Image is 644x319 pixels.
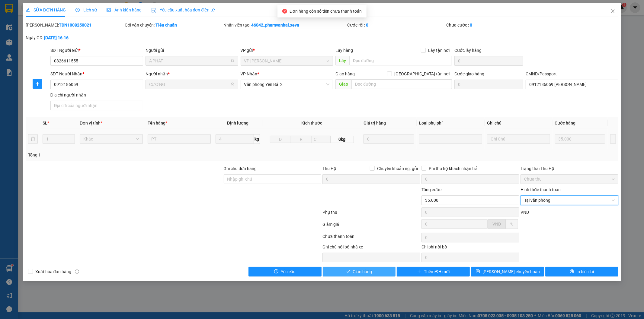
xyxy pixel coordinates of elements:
[148,121,167,125] span: Tên hàng
[26,22,123,28] div: [PERSON_NAME]:
[282,9,287,14] span: close-circle
[347,22,445,28] div: Cước rồi :
[33,81,42,86] span: plus
[224,22,346,28] div: Nhân viên tạo:
[470,23,472,27] b: 0
[426,47,452,54] span: Lấy tận nơi
[454,56,523,66] input: Cước lấy hàng
[80,121,102,125] span: Đơn vị tính
[230,82,235,87] span: user
[270,136,291,143] input: D
[323,267,396,276] button: checkGiao hàng
[26,34,123,41] div: Ngày GD:
[331,136,354,143] span: 0kg
[44,35,69,40] b: [DATE] 16:16
[59,23,91,27] b: TDN1008250021
[50,71,143,77] div: SĐT Người Nhận
[526,71,618,77] div: CMND/Passport
[417,117,485,129] th: Loại phụ phí
[349,56,452,65] input: Dọc đường
[421,187,441,192] span: Tổng cước
[151,8,156,13] img: icon
[241,71,258,76] span: VP Nhận
[454,80,523,89] input: Cước giao hàng
[26,8,66,12] span: SỬA ĐƠN HÀNG
[322,244,420,253] div: Ghi chú nội bộ nhà xe
[244,56,330,65] span: VP Trần Đại Nghĩa
[476,269,480,274] span: save
[335,56,349,65] span: Lấy
[290,9,362,14] span: Đơn hàng còn số tiền chưa thanh toán
[610,134,616,144] button: plus
[301,121,322,125] span: Kích thước
[482,268,540,275] span: [PERSON_NAME] chuyển hoàn
[107,8,142,12] span: Ảnh kiện hàng
[75,8,97,12] span: Lịch sử
[471,267,544,276] button: save[PERSON_NAME] chuyển hoàn
[244,80,330,89] span: Văn phòng Yên Bái 2
[33,268,74,275] span: Xuất hóa đơn hàng
[146,71,238,77] div: Người nhận
[492,222,501,226] span: VND
[149,81,229,88] input: Tên người nhận
[43,121,47,125] span: SL
[224,174,322,184] input: Ghi chú đơn hàng
[75,8,80,12] span: clock-circle
[375,165,420,172] span: Chuyển khoản ng. gửi
[227,121,248,125] span: Định lượng
[353,268,372,275] span: Giao hàng
[576,268,594,275] span: In biên lai
[487,134,550,144] input: Ghi Chú
[555,134,606,144] input: 0
[521,165,618,172] div: Trạng thái Thu Hộ
[281,268,296,275] span: Yêu cầu
[248,267,322,276] button: exclamation-circleYêu cầu
[75,270,79,274] span: info-circle
[149,58,229,64] input: Tên người gửi
[322,166,336,171] span: Thu Hộ
[291,136,312,143] input: R
[524,196,615,205] span: Tại văn phòng
[397,267,470,276] button: plusThêm ĐH mới
[322,209,421,220] div: Phụ thu
[28,152,248,158] div: Tổng: 1
[50,101,143,110] input: Địa chỉ của người nhận
[107,8,111,12] span: picture
[426,165,480,172] span: Phí thu hộ khách nhận trả
[521,187,561,192] label: Hình thức thanh toán
[125,22,223,28] div: Gói vận chuyển:
[366,23,368,27] b: 0
[322,221,421,232] div: Giảm giá
[417,269,421,274] span: plus
[322,233,421,244] div: Chưa thanh toán
[364,121,386,125] span: Giá trị hàng
[146,47,238,54] div: Người gửi
[230,59,235,63] span: user
[241,47,333,54] div: VP gửi
[521,210,529,215] span: VND
[26,8,30,12] span: edit
[545,267,618,276] button: printerIn biên lai
[454,71,484,76] label: Cước giao hàng
[510,222,513,226] span: %
[335,79,351,89] span: Giao
[312,136,331,143] input: C
[335,48,353,53] span: Lấy hàng
[254,134,260,144] span: kg
[454,48,482,53] label: Cước lấy hàng
[570,269,574,274] span: printer
[155,23,177,27] b: Tiêu chuẩn
[50,92,143,98] div: Địa chỉ người nhận
[555,121,576,125] span: Cước hàng
[151,8,215,12] span: Yêu cầu xuất hóa đơn điện tử
[148,134,211,144] input: VD: Bàn, Ghế
[274,269,278,274] span: exclamation-circle
[610,9,615,14] span: close
[83,134,139,144] span: Khác
[364,134,414,144] input: 0
[28,134,38,144] button: delete
[351,79,452,89] input: Dọc đường
[252,23,300,27] b: 46042_phamvanhai.xevn
[33,79,42,89] button: plus
[421,244,519,253] div: Chi phí nội bộ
